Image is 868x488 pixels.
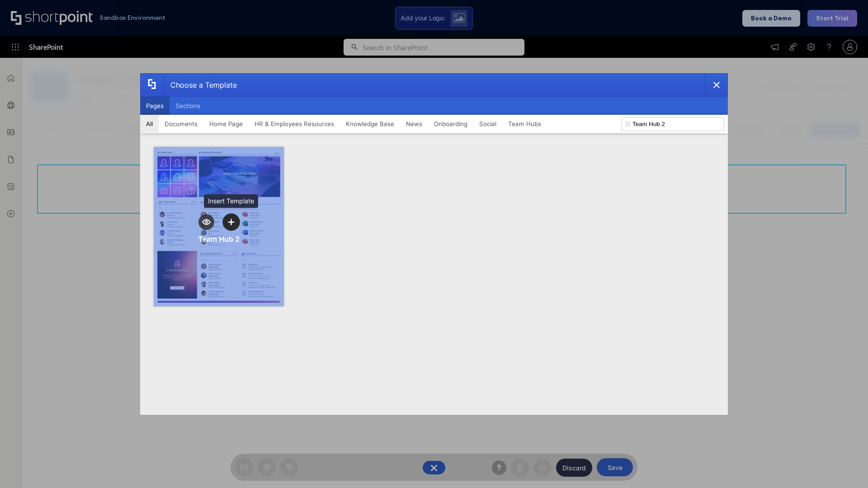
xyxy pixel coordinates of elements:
button: Home Page [203,115,249,133]
button: HR & Employees Resources [249,115,340,133]
button: News [400,115,428,133]
button: Onboarding [428,115,473,133]
div: Team Hub 2 [198,235,240,244]
button: Knowledge Base [340,115,400,133]
button: All [140,115,159,133]
button: Sections [170,97,206,115]
button: Social [473,115,502,133]
button: Pages [140,97,170,115]
input: Search [621,117,724,131]
div: template selector [140,73,728,415]
div: Choose a Template [163,74,237,96]
button: Team Hubs [502,115,547,133]
iframe: Chat Widget [705,383,868,488]
button: Documents [159,115,203,133]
